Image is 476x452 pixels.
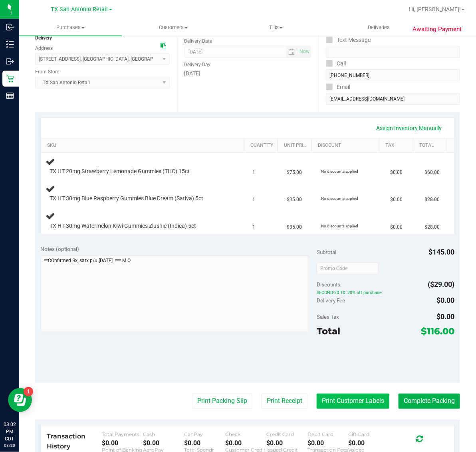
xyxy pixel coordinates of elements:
[421,326,455,337] span: $116.00
[6,92,14,100] inline-svg: Reports
[321,169,359,174] span: No discounts applied
[327,19,430,36] a: Deliveries
[6,23,14,31] inline-svg: Inbound
[326,69,460,81] input: Format: (999) 999-9999
[317,326,340,337] span: Total
[225,432,266,438] div: Check
[35,68,59,75] label: From Store
[266,432,307,438] div: Credit Card
[50,195,204,202] span: TX HT 30mg Blue Raspberry Gummies Blue Dream (Sativa) 5ct
[102,432,143,438] div: Total Payments
[326,46,460,58] input: Format: (999) 999-9999
[184,432,225,438] div: CanPay
[192,394,252,409] button: Print Packing Slip
[424,223,440,231] span: $28.00
[437,312,455,321] span: $0.00
[413,25,462,34] span: Awaiting Payment
[4,421,16,442] p: 03:02 PM CDT
[349,432,390,438] div: Gift Card
[287,196,302,203] span: $35.00
[102,440,143,447] div: $0.00
[122,24,224,31] span: Customers
[184,69,311,78] div: [DATE]
[6,75,14,83] inline-svg: Retail
[318,142,376,149] a: Discount
[35,35,52,41] strong: Delivery
[161,41,166,50] div: Copy address to clipboard
[409,6,461,12] span: Hi, [PERSON_NAME]!
[437,296,455,304] span: $0.00
[50,222,196,230] span: TX HT 30mg Watermelon Kiwi Gummies Zlushie (Indica) 5ct
[321,196,359,201] span: No discounts applied
[317,263,379,274] input: Promo Code
[357,24,401,31] span: Deliveries
[321,224,359,228] span: No discounts applied
[390,196,403,203] span: $0.00
[184,38,212,45] label: Delivery Date
[6,40,14,48] inline-svg: Inventory
[326,81,350,93] label: Email
[225,19,327,36] a: Tills
[250,142,275,149] a: Quantity
[225,440,266,447] div: $0.00
[399,394,460,409] button: Complete Packing
[424,196,440,203] span: $28.00
[307,432,349,438] div: Debit Card
[307,440,349,447] div: $0.00
[252,223,255,231] span: 1
[317,249,336,255] span: Subtotal
[317,290,455,296] span: SECOND-20 TX: 20% off purchase
[19,24,122,31] span: Purchases
[317,277,340,292] span: Discounts
[390,223,403,231] span: $0.00
[390,169,403,176] span: $0.00
[317,394,389,409] button: Print Customer Labels
[143,440,184,447] div: $0.00
[225,24,327,31] span: Tills
[371,121,447,135] a: Assign Inventory Manually
[266,440,307,447] div: $0.00
[41,246,79,252] span: Notes (optional)
[262,394,307,409] button: Print Receipt
[4,442,16,448] p: 08/20
[143,432,184,438] div: Cash
[8,388,32,412] iframe: Resource center
[428,280,455,288] span: ($29.00)
[284,142,309,149] a: Unit Price
[122,19,224,36] a: Customers
[6,57,14,65] inline-svg: Outbound
[349,440,390,447] div: $0.00
[184,440,225,447] div: $0.00
[287,223,302,231] span: $35.00
[429,248,455,256] span: $145.00
[287,169,302,176] span: $75.00
[35,45,53,52] label: Address
[419,142,444,149] a: Total
[50,168,190,175] span: TX HT 20mg Strawberry Lemonade Gummies (THC) 15ct
[326,34,371,46] label: Text Message
[252,196,255,203] span: 1
[47,142,241,149] a: SKU
[184,61,211,68] label: Delivery Day
[424,169,440,176] span: $60.00
[317,297,345,304] span: Delivery Fee
[317,314,339,320] span: Sales Tax
[19,19,122,36] a: Purchases
[386,142,410,149] a: Tax
[326,58,346,69] label: Call
[252,169,255,176] span: 1
[24,387,33,397] iframe: Resource center unread badge
[51,6,108,13] span: TX San Antonio Retail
